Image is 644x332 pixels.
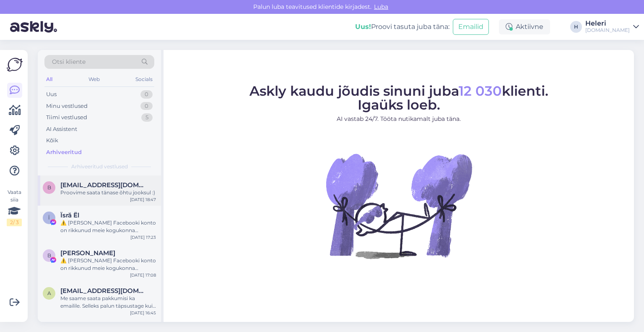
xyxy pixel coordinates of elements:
div: Uus [46,90,57,99]
div: All [44,74,54,85]
div: ⚠️ [PERSON_NAME] Facebooki konto on rikkunud meie kogukonna standardeid. Meie süsteem on saanud p... [60,257,156,272]
a: Heleri[DOMAIN_NAME] [585,20,639,34]
div: H [570,21,582,33]
span: a [47,290,51,296]
b: Uus! [355,23,371,31]
img: No Chat active [323,130,474,281]
div: 0 [140,90,153,99]
div: [DATE] 17:23 [130,234,156,241]
div: Kõik [46,136,58,145]
span: Arhiveeritud vestlused [71,163,128,170]
span: berit.viickberg@gmail.com [60,181,148,189]
div: ⚠️ [PERSON_NAME] Facebooki konto on rikkunud meie kogukonna standardeid. Meie süsteem on saanud p... [60,219,156,234]
div: Proovime saata tänase õhtu jooksul :) [60,189,156,196]
div: 2 / 3 [7,219,22,226]
div: [DATE] 17:08 [130,272,156,278]
div: Proovi tasuta juba täna: [355,22,449,32]
span: B [47,252,51,259]
div: [DATE] 18:47 [130,196,156,203]
div: 5 [141,113,153,122]
div: Heleri [585,20,630,27]
span: aireke2@gmail.com [60,287,148,295]
div: Minu vestlused [46,102,88,110]
div: [DOMAIN_NAME] [585,27,630,34]
span: Ïsră Ël [60,212,79,219]
div: Tiimi vestlused [46,113,87,122]
span: Luba [371,3,391,10]
span: 12 030 [459,83,502,99]
div: Socials [134,74,154,85]
span: Otsi kliente [52,58,86,66]
span: Badu Joseph [60,249,115,257]
img: Askly Logo [7,57,23,73]
span: Askly kaudu jõudis sinuni juba klienti. Igaüks loeb. [249,83,548,113]
div: Me saame saata pakkumisi ka emailile. Selleks palun täpsustage kui palju on reisijaid, millise ka... [60,295,156,310]
div: Arhiveeritud [46,148,82,157]
div: AI Assistent [46,125,77,133]
div: 0 [140,102,153,110]
div: Vaata siia [7,188,22,226]
span: b [47,184,51,191]
p: AI vastab 24/7. Tööta nutikamalt juba täna. [249,115,548,123]
button: Emailid [453,19,489,35]
div: Aktiivne [499,19,550,34]
div: [DATE] 16:45 [130,310,156,316]
span: Ï [48,214,50,221]
div: Web [87,74,101,85]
